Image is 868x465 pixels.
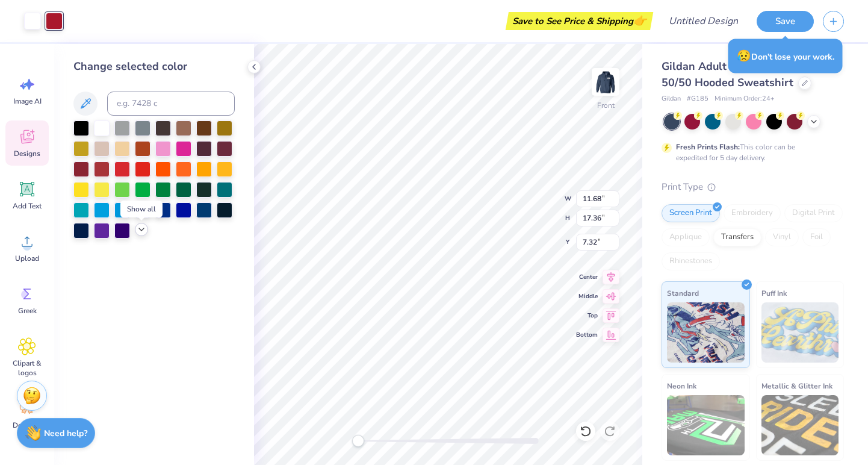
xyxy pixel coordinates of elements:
[15,254,39,263] span: Upload
[687,94,708,104] span: # G185
[662,94,681,104] span: Gildan
[352,435,364,447] div: Accessibility label
[761,379,832,392] span: Metallic & Glitter Ink
[715,94,775,104] span: Minimum Order: 24 +
[14,149,40,158] span: Designs
[761,395,839,455] img: Metallic & Glitter Ink
[659,9,748,33] input: Untitled Design
[662,180,844,194] div: Print Type
[676,142,740,152] strong: Fresh Prints Flash:
[676,142,824,163] div: This color can be expedited for 5 day delivery.
[73,58,235,75] div: Change selected color
[802,228,831,246] div: Foil
[594,70,618,94] img: Front
[765,228,799,246] div: Vinyl
[576,311,598,320] span: Top
[667,379,696,392] span: Neon Ink
[633,13,646,28] span: 👉
[737,48,751,64] span: 😥
[576,272,598,282] span: Center
[107,92,235,116] input: e.g. 7428 c
[597,100,615,111] div: Front
[667,287,699,299] span: Standard
[44,428,87,439] strong: Need help?
[13,201,42,211] span: Add Text
[13,96,42,106] span: Image AI
[120,201,163,217] div: Show all
[13,420,42,430] span: Decorate
[662,252,720,270] div: Rhinestones
[761,287,787,299] span: Puff Ink
[662,59,823,90] span: Gildan Adult Heavy Blend 8 Oz. 50/50 Hooded Sweatshirt
[18,306,37,316] span: Greek
[576,330,598,340] span: Bottom
[784,204,843,222] div: Digital Print
[761,302,839,363] img: Puff Ink
[724,204,781,222] div: Embroidery
[728,39,843,73] div: Don’t lose your work.
[757,11,814,32] button: Save
[509,12,650,30] div: Save to See Price & Shipping
[667,302,745,363] img: Standard
[667,395,745,455] img: Neon Ink
[7,358,47,378] span: Clipart & logos
[662,228,710,246] div: Applique
[713,228,761,246] div: Transfers
[576,292,598,301] span: Middle
[662,204,720,222] div: Screen Print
